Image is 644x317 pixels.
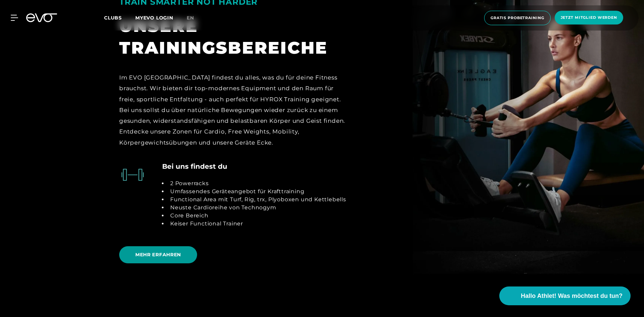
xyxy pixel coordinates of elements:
[553,11,625,25] a: Jetzt Mitglied werden
[168,179,346,188] li: 2 Powerracks
[104,15,122,21] span: Clubs
[119,72,350,148] div: Im EVO [GEOGRAPHIC_DATA] findest du alles, was du für deine Fitness brauchst. Wir bieten dir top-...
[499,286,631,305] button: Hallo Athlet! Was möchtest du tun?
[482,11,553,25] a: Gratis Probetraining
[119,15,350,59] div: UNSERE TRAININGSBEREICHE
[135,15,173,21] a: MYEVO LOGIN
[491,15,544,21] span: Gratis Probetraining
[168,196,346,204] li: Functional Area mit Turf, Rig, trx, Plyoboxen und Kettlebells
[168,188,346,196] li: Umfassendes Geräteangebot für Krafttraining
[119,241,200,268] a: MEHR ERFAHREN
[162,161,227,171] h4: Bei uns findest du
[168,204,346,212] li: Neuste Cardioreihe von Technogym
[168,212,346,220] li: Core Bereich
[561,15,617,20] span: Jetzt Mitglied werden
[521,292,623,301] span: Hallo Athlet! Was möchtest du tun?
[135,251,181,258] span: MEHR ERFAHREN
[168,220,346,228] li: Keiser Functional Trainer
[104,14,135,21] a: Clubs
[187,14,202,22] a: en
[187,15,194,21] span: en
